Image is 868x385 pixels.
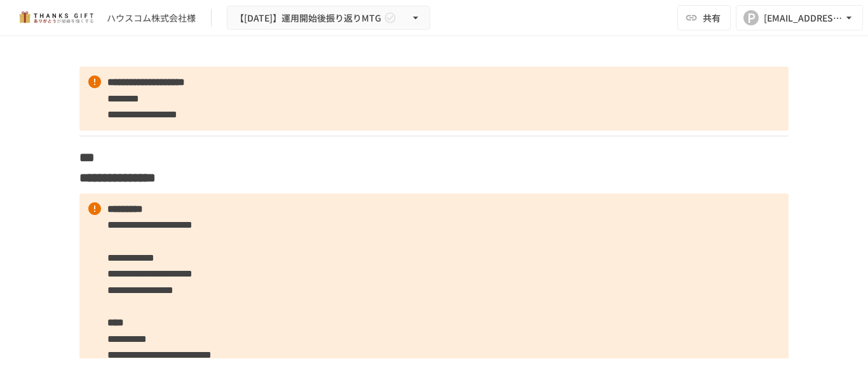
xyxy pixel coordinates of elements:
[15,8,97,28] img: mMP1OxWUAhQbsRWCurg7vIHe5HqDpP7qZo7fRoNLXQh
[677,5,731,30] button: 共有
[107,11,196,25] div: ハウスコム株式会社様
[235,10,381,26] span: 【[DATE]】運用開始後振り返りMTG
[703,11,721,25] span: 共有
[743,10,759,25] div: P
[736,5,863,30] button: P[EMAIL_ADDRESS][DOMAIN_NAME]
[227,6,430,30] button: 【[DATE]】運用開始後振り返りMTG
[764,10,843,26] div: [EMAIL_ADDRESS][DOMAIN_NAME]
